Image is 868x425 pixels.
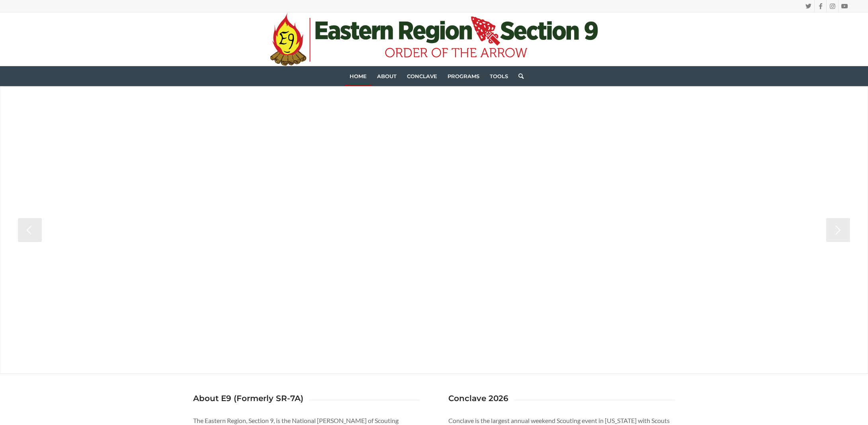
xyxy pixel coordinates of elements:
[448,394,508,403] h3: Conclave 2026
[193,394,303,403] h3: About E9 (Formerly SR-7A)
[344,66,372,86] a: Home
[490,73,508,79] span: Tools
[513,66,524,86] a: Search
[442,66,485,86] a: Programs
[372,66,402,86] a: About
[350,73,367,79] span: Home
[485,66,513,86] a: Tools
[448,73,479,79] span: Programs
[407,73,437,79] span: Conclave
[377,73,397,79] span: About
[402,66,442,86] a: Conclave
